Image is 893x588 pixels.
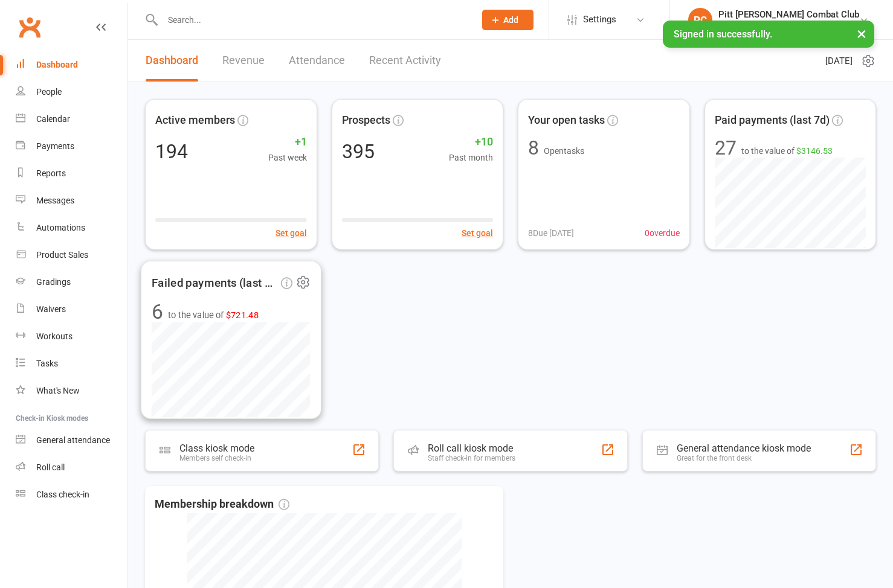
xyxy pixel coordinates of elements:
[36,462,65,472] div: Roll call
[36,168,66,178] div: Reports
[462,226,493,240] button: Set goal
[289,40,345,81] a: Attendance
[268,151,307,164] span: Past week
[718,9,859,20] div: Pitt [PERSON_NAME] Combat Club
[528,138,539,158] div: 8
[428,454,515,462] div: Staff check-in for members
[369,40,441,81] a: Recent Activity
[36,114,70,124] div: Calendar
[741,144,833,158] span: to the value of
[16,269,127,296] a: Gradings
[715,112,830,129] span: Paid payments (last 7d)
[342,112,390,129] span: Prospects
[342,142,375,161] div: 395
[16,296,127,323] a: Waivers
[16,187,127,214] a: Messages
[15,12,45,42] a: Clubworx
[36,196,74,205] div: Messages
[36,386,80,395] div: What's New
[36,60,78,69] div: Dashboard
[36,331,73,341] div: Workouts
[16,106,127,133] a: Calendar
[36,87,62,97] div: People
[16,214,127,241] a: Automations
[544,146,584,156] span: Open tasks
[449,133,493,151] span: +10
[36,250,88,260] div: Product Sales
[825,54,853,68] span: [DATE]
[155,496,289,513] span: Membership breakdown
[16,427,127,454] a: General attendance kiosk mode
[428,443,515,454] div: Roll call kiosk mode
[674,28,772,40] span: Signed in successfully.
[688,8,712,32] div: PC
[16,241,127,269] a: Product Sales
[179,443,254,454] div: Class kiosk mode
[677,443,811,454] div: General attendance kiosk mode
[796,146,833,156] span: $3146.53
[36,141,74,151] div: Payments
[276,226,307,240] button: Set goal
[715,138,737,158] div: 27
[718,20,859,31] div: Pitt [PERSON_NAME] Combat Club
[159,11,466,28] input: Search...
[36,490,89,499] div: Class check-in
[155,112,235,129] span: Active members
[36,304,66,314] div: Waivers
[16,78,127,106] a: People
[36,223,85,232] div: Automations
[16,133,127,160] a: Payments
[16,481,127,508] a: Class kiosk mode
[528,226,574,240] span: 8 Due [DATE]
[222,40,265,81] a: Revenue
[583,6,616,33] span: Settings
[645,226,680,240] span: 0 overdue
[152,302,163,322] div: 6
[16,454,127,481] a: Roll call
[482,10,534,30] button: Add
[449,151,493,164] span: Past month
[152,273,279,292] span: Failed payments (last 30d)
[36,277,71,287] div: Gradings
[16,323,127,350] a: Workouts
[16,160,127,187] a: Reports
[851,21,872,46] button: ×
[226,310,259,320] span: $721.48
[16,350,127,377] a: Tasks
[168,308,259,322] span: to the value of
[503,15,518,25] span: Add
[16,51,127,78] a: Dashboard
[146,40,198,81] a: Dashboard
[36,359,58,368] div: Tasks
[677,454,811,462] div: Great for the front desk
[155,142,188,161] div: 194
[16,377,127,404] a: What's New
[268,133,307,151] span: +1
[179,454,254,462] div: Members self check-in
[36,435,110,445] div: General attendance
[528,112,605,129] span: Your open tasks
